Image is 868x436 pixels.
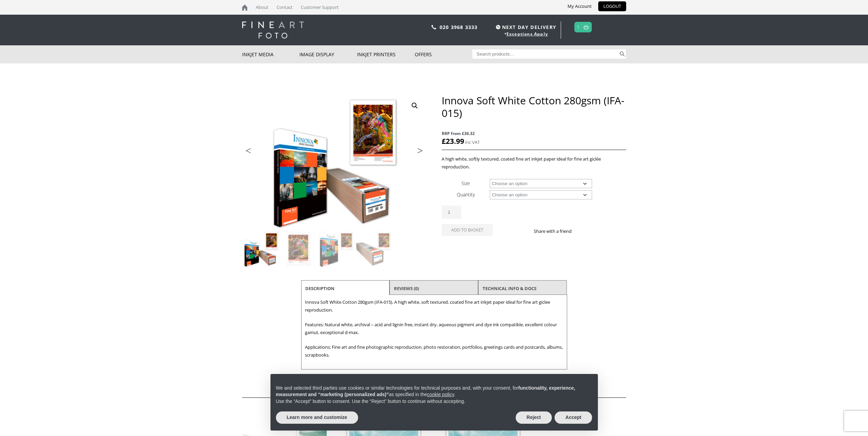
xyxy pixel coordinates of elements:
img: time.svg [496,25,500,29]
button: Accept [555,411,592,424]
p: Innova Soft White Cotton 280gsm (IFA-015). A high white, soft textured, coated fine art inkjet pa... [305,298,563,314]
button: Learn more and customize [276,411,358,424]
bdi: 23.99 [442,136,464,146]
span: RRP from £36.32 [442,130,626,137]
img: basket.svg [584,25,589,29]
a: TECHNICAL INFO & DOCS [483,282,536,295]
p: Share with a friend [534,227,580,235]
p: Use the “Accept” button to consent. Use the “Reject” button to continue without accepting. [276,398,592,405]
a: Offers [415,45,472,63]
img: email sharing button [596,228,602,234]
input: Search products… [472,49,618,59]
button: Reject [516,411,552,424]
h1: Innova Soft White Cotton 280gsm (IFA-015) [442,94,626,119]
input: Product quantity [442,206,461,219]
a: Image Display [299,45,357,63]
span: £ [442,136,446,146]
button: Add to basket [442,224,493,236]
a: View full-screen image gallery [409,100,421,112]
img: Innova Soft White Cotton 280gsm (IFA-015) [242,230,279,267]
label: Size [461,180,470,186]
a: Inkjet Printers [357,45,415,63]
img: Innova Soft White Cotton 280gsm (IFA-015) [242,94,426,230]
p: Features: Natural white, archival – acid and lignin free, instant dry, aqueous pigment and dye in... [305,321,563,336]
p: Applications: Fine art and fine photographic reproduction, photo restoration, portfolios, greetin... [305,343,563,359]
img: facebook sharing button [580,228,585,234]
img: Innova Soft White Cotton 280gsm (IFA-015) - Image 2 [280,230,317,267]
div: Notice [265,369,603,436]
img: Innova Soft White Cotton 280gsm (IFA-015) - Image 3 [318,230,354,267]
a: Inkjet Media [242,45,300,63]
strong: functionality, experience, measurement and “marketing (personalized ads)” [276,385,575,397]
a: Description [305,282,335,295]
a: Exceptions Apply [506,31,548,37]
a: cookie policy [427,392,454,397]
a: 020 3968 3333 [440,24,478,30]
button: Search [618,49,626,59]
label: Quantity [457,191,475,198]
p: A high white, softly textured, coated fine art inkjet paper ideal for fine art giclée reproduction. [442,155,626,171]
a: My Account [562,1,597,11]
img: phone.svg [431,25,436,29]
p: We and selected third parties use cookies or similar technologies for technical purposes and, wit... [276,385,592,398]
a: Reviews (0) [394,282,419,295]
a: LOGOUT [598,1,626,11]
h2: Related products [242,387,626,398]
img: Innova Soft White Cotton 280gsm (IFA-015) - Image 4 [355,230,392,267]
a: 1 [577,22,580,32]
img: twitter sharing button [588,228,593,234]
img: logo-white.svg [242,21,304,39]
span: NEXT DAY DELIVERY [494,23,556,31]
